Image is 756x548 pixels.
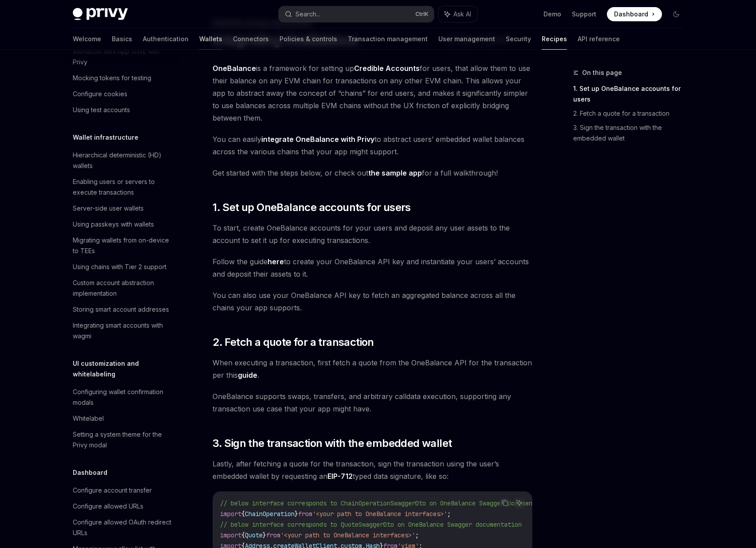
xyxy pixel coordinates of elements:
[66,301,179,317] a: Storing smart account addresses
[213,289,532,314] span: You can also use your OneBalance API key to fetch an aggregated balance across all the chains you...
[73,89,127,99] div: Configure cookies
[66,275,179,301] a: Custom account abstraction implementation
[66,317,179,344] a: Integrating smart accounts with wagmi
[327,472,353,481] a: EIP-712
[66,200,179,216] a: Server-side user wallets
[73,320,174,341] div: Integrating smart accounts with wagmi
[66,482,179,498] a: Configure account transfer
[73,176,174,198] div: Enabling users or servers to execute transactions
[241,510,245,518] span: {
[66,86,179,102] a: Configure cookies
[73,219,154,230] div: Using passkeys with wallets
[73,235,174,256] div: Migrating wallets from on-device to TEEs
[438,28,495,50] a: User management
[295,510,298,518] span: }
[112,28,132,50] a: Basics
[73,105,130,115] div: Using test accounts
[213,133,532,158] span: You can easily to abstract users’ embedded wallet balances across the various chains that your ap...
[73,28,101,50] a: Welcome
[73,429,174,450] div: Setting a system theme for the Privy modal
[573,106,690,121] a: 2. Fetch a quote for a transaction
[213,200,411,215] span: 1. Set up OneBalance accounts for users
[73,278,174,299] div: Custom account abstraction implementation
[220,521,522,528] span: // below interface corresponds to QuoteSwaggerDto on OneBalance Swagger documentation
[298,510,312,518] span: from
[513,497,525,509] button: Ask AI
[66,174,179,200] a: Enabling users or servers to execute transactions
[245,510,295,518] span: ChainOperation
[73,413,104,424] div: Whitelabel
[213,222,532,247] span: To start, create OneBalance accounts for your users and deposit any user assets to the account to...
[66,514,179,541] a: Configure allowed OAuth redirect URLs
[73,73,151,83] div: Mocking tokens for testing
[279,6,434,22] button: Search...CtrlK
[213,458,532,482] span: Lastly, after fetching a quote for the transaction, sign the transaction using the user’s embedde...
[73,501,143,512] div: Configure allowed URLs
[295,9,320,20] div: Search...
[213,390,532,415] span: OneBalance supports swaps, transfers, and arbitrary calldata execution, supporting any transactio...
[66,411,179,427] a: Whitelabel
[199,28,222,50] a: Wallets
[73,150,174,171] div: Hierarchical deterministic (HD) wallets
[607,7,662,21] a: Dashboard
[66,259,179,275] a: Using chains with Tier 2 support
[73,517,174,538] div: Configure allowed OAuth redirect URLs
[573,121,690,145] a: 3. Sign the transaction with the embedded wallet
[73,304,169,315] div: Storing smart account addresses
[543,10,561,19] a: Demo
[354,64,420,73] a: Credible Accounts
[499,497,511,509] button: Copy the contents from the code block
[220,531,241,539] span: import
[66,498,179,514] a: Configure allowed URLs
[453,10,471,19] span: Ask AI
[73,387,174,408] div: Configuring wallet confirmation modals
[66,70,179,86] a: Mocking tokens for testing
[220,499,554,507] span: // below interface corresponds to ChainOperationSwaggerDto on OneBalance Swagger documentation
[213,335,374,349] span: 2. Fetch a quote for a transaction
[213,64,256,73] a: OneBalance
[143,28,189,50] a: Authentication
[73,203,144,214] div: Server-side user wallets
[241,531,245,539] span: {
[73,132,138,143] h5: Wallet infrastructure
[233,28,269,50] a: Connectors
[368,168,422,178] a: the sample app
[263,531,266,539] span: }
[438,6,477,22] button: Ask AI
[73,467,107,478] h5: Dashboard
[73,358,179,380] h5: UI customization and whitelabeling
[542,28,567,50] a: Recipes
[73,8,128,20] img: dark logo
[669,7,683,21] button: Toggle dark mode
[73,485,152,496] div: Configure account transfer
[66,102,179,118] a: Using test accounts
[415,11,429,18] span: Ctrl K
[506,28,531,50] a: Security
[348,28,428,50] a: Transaction management
[582,67,622,78] span: On this page
[66,232,179,259] a: Migrating wallets from on-device to TEEs
[245,531,263,539] span: Quote
[312,510,447,518] span: '<your path to OneBalance interfaces>'
[280,531,415,539] span: '<your path to OneBalance interfaces>'
[213,62,532,124] span: is a framework for setting up for users, that allow them to use their balance on any EVM chain fo...
[73,262,166,272] div: Using chains with Tier 2 support
[573,82,690,106] a: 1. Set up OneBalance accounts for users
[266,531,280,539] span: from
[220,510,241,518] span: import
[280,28,337,50] a: Policies & controls
[66,147,179,174] a: Hierarchical deterministic (HD) wallets
[614,10,648,19] span: Dashboard
[261,135,374,144] a: integrate OneBalance with Privy
[213,436,452,450] span: 3. Sign the transaction with the embedded wallet
[213,356,532,381] span: When executing a transaction, first fetch a quote from the OneBalance API for the transaction per...
[415,531,419,539] span: ;
[213,167,532,179] span: Get started with the steps below, or check out for a full walkthrough!
[572,10,596,19] a: Support
[578,28,620,50] a: API reference
[66,427,179,453] a: Setting a system theme for the Privy modal
[213,255,532,280] span: Follow the guide to create your OneBalance API key and instantiate your users’ accounts and depos...
[66,216,179,232] a: Using passkeys with wallets
[447,510,451,518] span: ;
[238,371,257,380] a: guide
